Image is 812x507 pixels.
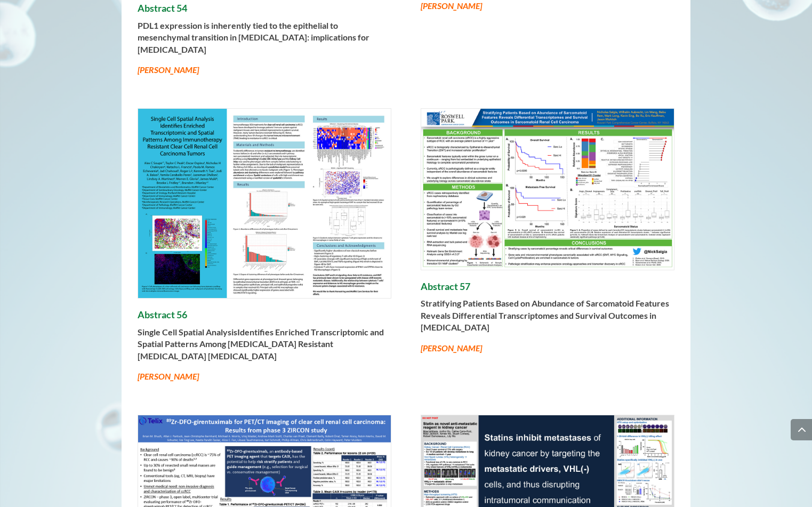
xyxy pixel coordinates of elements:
em: [PERSON_NAME] [421,343,482,353]
img: 56_Alex_Soupir [138,109,390,298]
em: [PERSON_NAME] [421,1,482,11]
em: [PERSON_NAME] [138,371,199,381]
p: Single Cell Spatial Analysis Identifies Enriched Transcriptomic and Spatial Patterns Among [MEDIC... [138,326,391,371]
p: Stratifying Patients Based on Abundance of Sarcomatoid Features Reveals Differential Transcriptom... [421,297,674,342]
h4: Abstract 57 [421,281,674,298]
em: [PERSON_NAME] [138,65,199,75]
img: Nicholas_Salgia_57 [421,109,673,269]
h4: Abstract 56 [138,309,391,326]
h4: Abstract 54 [138,3,391,20]
p: PDL1 expression is inherently tied to the epithelial to mesenchymal transition in [MEDICAL_DATA]:... [138,20,391,64]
